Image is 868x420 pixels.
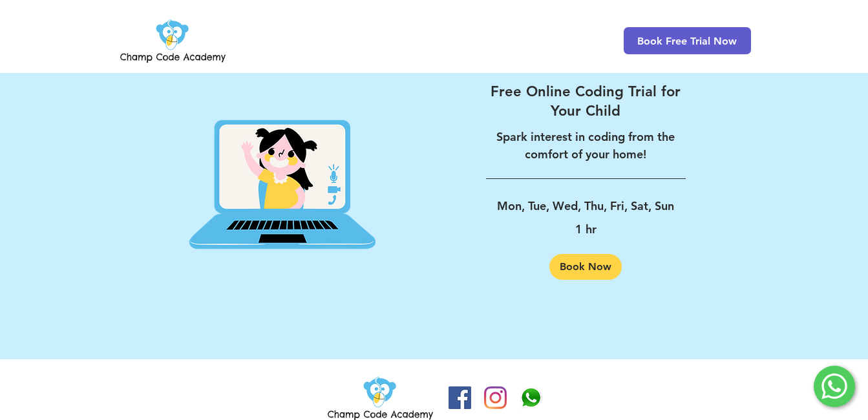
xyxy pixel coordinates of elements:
ul: Social Bar [449,386,542,409]
img: Facebook [449,386,471,409]
a: Book Free Trial Now [624,27,751,54]
a: Book Now [549,254,622,280]
img: Instagram [484,386,507,409]
img: Champ Code Academy WhatsApp [520,386,542,409]
span: Book Now [560,262,611,272]
span: Book Free Trial Now [637,35,737,47]
p: Mon, Tue, Wed, Thu, Fri, Sat, Sun [486,194,686,218]
p: 1 hr [486,218,686,241]
p: Spark interest in coding from the comfort of your home! [486,128,686,163]
img: Champ Code Academy Logo PNG.png [118,16,228,66]
a: Free Online Coding Trial for Your Child [486,82,686,120]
